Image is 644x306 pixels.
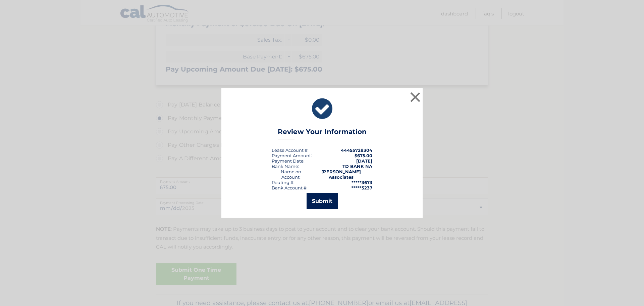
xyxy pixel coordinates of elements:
[272,147,309,153] div: Lease Account #:
[272,185,308,190] div: Bank Account #:
[278,128,367,139] h3: Review Your Information
[341,147,372,153] strong: 44455728304
[272,158,305,164] div: :
[272,158,304,164] span: Payment Date
[272,169,310,180] div: Name on Account:
[321,169,361,180] strong: [PERSON_NAME] Associates
[342,164,372,169] strong: TD BANK NA
[356,158,372,164] span: [DATE]
[307,193,338,209] button: Submit
[355,153,372,158] span: $675.00
[272,180,294,185] div: Routing #:
[409,90,422,104] button: ×
[272,153,312,158] div: Payment Amount:
[272,164,299,169] div: Bank Name:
